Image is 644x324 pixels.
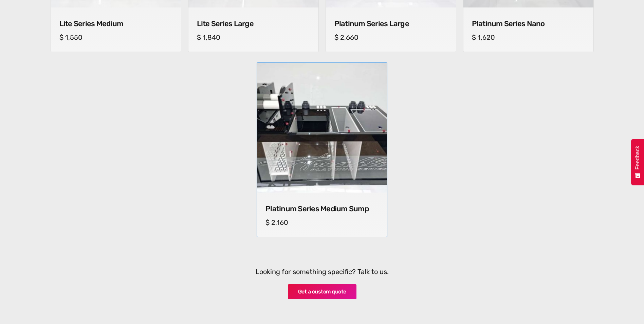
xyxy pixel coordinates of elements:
[265,218,379,227] h5: $ 2,160
[254,59,390,196] img: Platinum Series Medium Sump
[288,284,356,299] a: Get a custom quote
[59,33,172,41] h5: $ 1,550
[472,33,585,41] h5: $ 1,620
[334,33,447,41] h5: $ 2,660
[265,204,379,213] h4: Platinum Series Medium Sump
[197,19,310,28] h4: Lite Series Large
[191,268,453,276] h5: Looking for something specific? Talk to us.
[472,19,585,28] h4: Platinum Series Nano
[334,19,447,28] h4: Platinum Series Large
[257,62,387,237] a: Platinum Series Medium SumpPlatinum Series Medium SumpPlatinum Series Medium Sump$ 2,160
[197,33,310,41] h5: $ 1,840
[631,139,644,185] button: Feedback - Show survey
[59,19,172,28] h4: Lite Series Medium
[634,146,641,169] span: Feedback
